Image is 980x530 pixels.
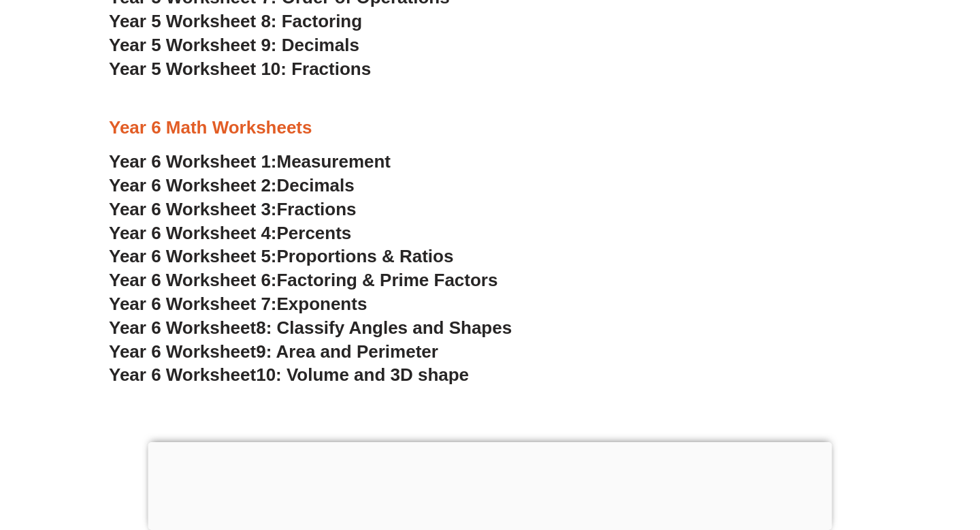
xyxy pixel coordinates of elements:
[277,175,355,196] span: Decimals
[109,364,469,385] a: Year 6 Worksheet10: Volume and 3D shape
[109,116,871,140] h3: Year 6 Math Worksheets
[109,151,391,172] a: Year 6 Worksheet 1:Measurement
[109,223,351,243] a: Year 6 Worksheet 4:Percents
[277,199,357,219] span: Fractions
[109,246,453,266] a: Year 6 Worksheet 5:Proportions & Ratios
[148,442,832,527] iframe: Advertisement
[109,175,277,196] span: Year 6 Worksheet 2:
[109,364,256,385] span: Year 6 Worksheet
[109,341,438,362] a: Year 6 Worksheet9: Area and Perimeter
[109,199,356,219] a: Year 6 Worksheet 3:Fractions
[109,294,277,314] span: Year 6 Worksheet 7:
[277,246,454,266] span: Proportions & Ratios
[109,199,277,219] span: Year 6 Worksheet 3:
[277,223,352,243] span: Percents
[109,151,277,172] span: Year 6 Worksheet 1:
[109,223,277,243] span: Year 6 Worksheet 4:
[747,376,980,530] iframe: Chat Widget
[109,35,359,55] a: Year 5 Worksheet 9: Decimals
[256,317,512,338] span: 8: Classify Angles and Shapes
[109,294,367,314] a: Year 6 Worksheet 7:Exponents
[109,317,256,338] span: Year 6 Worksheet
[256,364,469,385] span: 10: Volume and 3D shape
[109,11,362,31] a: Year 5 Worksheet 8: Factoring
[277,270,498,290] span: Factoring & Prime Factors
[277,151,391,172] span: Measurement
[109,246,277,266] span: Year 6 Worksheet 5:
[277,294,367,314] span: Exponents
[109,270,497,290] a: Year 6 Worksheet 6:Factoring & Prime Factors
[109,59,371,79] a: Year 5 Worksheet 10: Fractions
[109,341,256,362] span: Year 6 Worksheet
[109,317,512,338] a: Year 6 Worksheet8: Classify Angles and Shapes
[109,175,355,196] a: Year 6 Worksheet 2:Decimals
[256,341,438,362] span: 9: Area and Perimeter
[109,270,277,290] span: Year 6 Worksheet 6:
